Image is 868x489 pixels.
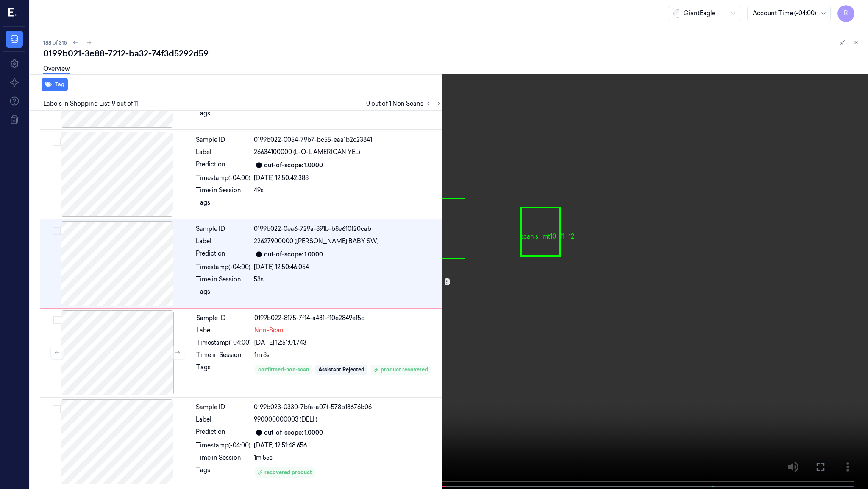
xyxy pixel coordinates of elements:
[43,65,70,74] a: Overview
[264,161,323,170] div: out-of-scope: 1.0000
[196,249,250,259] div: Prediction
[254,148,360,157] span: 26634100000 (L-O-L AMERICAN YEL)
[258,469,312,476] div: recovered product
[366,98,444,109] span: 0 out of 1 Non Scans
[254,338,442,347] div: [DATE] 12:51:01.743
[196,403,250,412] div: Sample ID
[254,314,442,323] div: 0199b022-8175-7f14-a431-f10e2849ef5d
[196,326,251,335] div: Label
[196,275,250,284] div: Time in Session
[196,466,250,479] div: Tags
[196,148,250,157] div: Label
[318,366,364,374] div: Assistant Rejected
[196,198,250,212] div: Tags
[196,363,251,377] div: Tags
[196,263,250,272] div: Timestamp (-04:00)
[196,427,250,438] div: Prediction
[43,99,139,108] span: Labels In Shopping List: 9 out of 11
[43,39,67,46] span: 188 of 315
[374,366,428,374] div: product recovered
[196,109,250,123] div: Tags
[43,48,861,59] div: 0199b021-3e88-7212-ba32-74f3d5292d59
[42,78,68,91] button: Tag
[254,263,442,272] div: [DATE] 12:50:46.054
[254,441,442,450] div: [DATE] 12:51:48.656
[264,428,323,437] div: out-of-scope: 1.0000
[53,316,61,324] button: Select row
[196,453,250,462] div: Time in Session
[196,135,250,144] div: Sample ID
[254,415,317,424] span: 990000000003 (DELI )
[254,174,442,183] div: [DATE] 12:50:42.388
[254,186,442,195] div: 49s
[196,186,250,195] div: Time in Session
[196,237,250,246] div: Label
[196,174,250,183] div: Timestamp (-04:00)
[53,138,61,146] button: Select row
[254,453,442,462] div: 1m 55s
[196,351,251,360] div: Time in Session
[53,405,61,413] button: Select row
[196,160,250,170] div: Prediction
[254,403,442,412] div: 0199b023-0330-7bfa-a07f-578b13676b06
[254,135,442,144] div: 0199b022-0054-79b7-bc55-eaa1b2c23841
[254,225,442,233] div: 0199b022-0ea6-729a-891b-b8e610f20cab
[258,366,309,374] div: confirmed-non-scan
[196,314,251,323] div: Sample ID
[254,237,379,246] span: 22627900000 ([PERSON_NAME] BABY SW)
[196,287,250,301] div: Tags
[254,326,284,335] span: Non-Scan
[196,441,250,450] div: Timestamp (-04:00)
[264,250,323,259] div: out-of-scope: 1.0000
[254,351,442,360] div: 1m 8s
[837,5,854,22] button: R
[254,275,442,284] div: 53s
[196,415,250,424] div: Label
[196,338,251,347] div: Timestamp (-04:00)
[53,227,61,235] button: Select row
[196,225,250,233] div: Sample ID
